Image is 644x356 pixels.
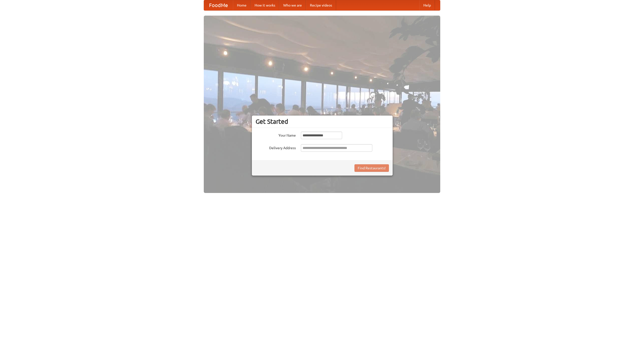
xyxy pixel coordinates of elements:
a: Recipe videos [306,0,336,10]
h3: Get Started [256,118,389,125]
a: How it works [251,0,279,10]
a: FoodMe [204,0,233,10]
a: Home [233,0,251,10]
button: Find Restaurants! [354,164,389,172]
label: Your Name [256,132,296,138]
label: Delivery Address [256,144,296,150]
a: Who we are [279,0,306,10]
a: Help [419,0,435,10]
